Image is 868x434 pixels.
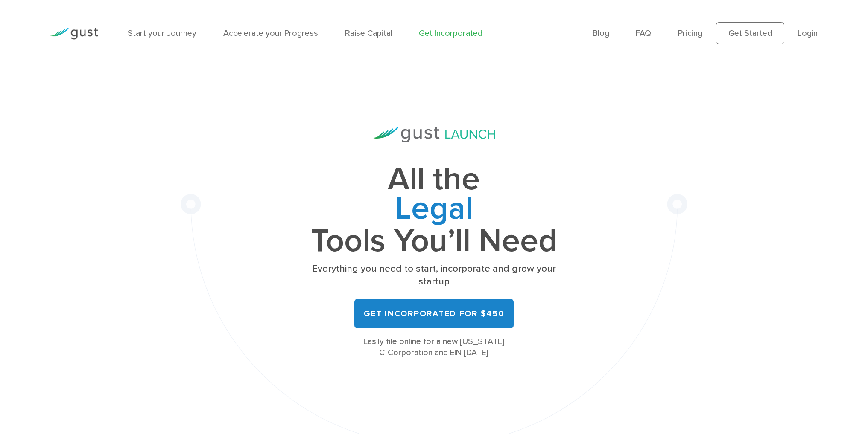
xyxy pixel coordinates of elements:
[345,28,392,38] a: Raise Capital
[798,28,818,38] a: Login
[372,127,495,142] img: Gust Launch Logo
[295,262,573,288] p: Everything you need to start, incorporate and grow your startup
[716,22,784,44] a: Get Started
[678,28,702,38] a: Pricing
[50,28,98,39] img: Gust Logo
[593,28,609,38] a: Blog
[419,28,482,38] a: Get Incorporated
[636,28,651,38] a: FAQ
[295,194,573,226] span: Legal
[223,28,318,38] a: Accelerate your Progress
[354,299,514,328] a: Get Incorporated for $450
[295,165,573,255] h1: All the Tools You’ll Need
[295,336,573,358] div: Easily file online for a new [US_STATE] C-Corporation and EIN [DATE]
[128,28,196,38] a: Start your Journey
